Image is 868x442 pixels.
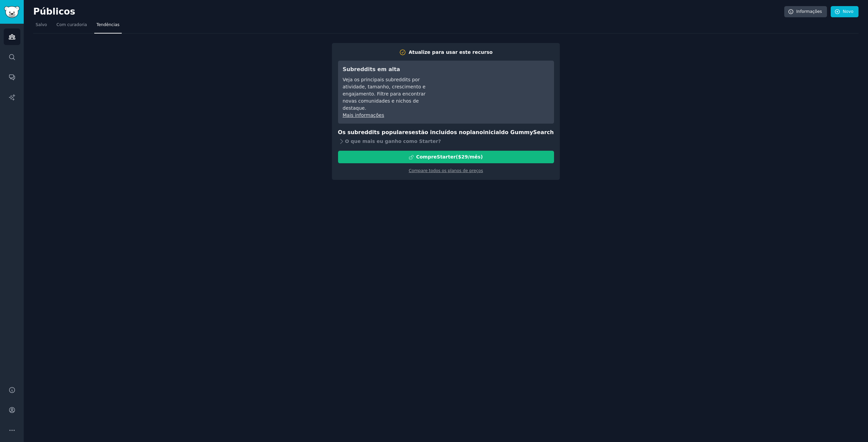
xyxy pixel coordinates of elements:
font: ? [438,139,441,144]
font: ($ [456,154,461,160]
font: Subreddits em alta [343,66,400,72]
a: Novo [831,6,859,18]
font: Veja os principais subreddits por atividade, tamanho, crescimento e engajamento. Filtre para enco... [343,77,426,111]
font: Tendências [97,22,120,27]
button: CompreStarter($29/mês) [338,151,554,163]
font: Compre [416,154,437,160]
font: ) [480,154,482,160]
font: O que mais eu ganho com [345,139,414,144]
img: Logotipo do GummySearch [4,6,20,18]
font: Novo [843,9,853,14]
iframe: Reprodutor de vídeo do YouTube [448,65,549,116]
font: Públicos [33,6,75,17]
font: Com curadoria [56,22,87,27]
font: estão incluídos no [412,129,466,135]
font: /mês [468,154,481,160]
font: Salvo [36,22,47,27]
a: Tendências [94,20,122,34]
font: Os subreddits populares [338,129,412,135]
a: Informações [784,6,827,18]
a: Compare todos os planos de preços [409,168,483,173]
font: inicial [483,129,501,135]
font: 29 [461,154,468,160]
font: o Starter [414,139,438,144]
font: Atualize para usar este recurso [409,49,493,55]
font: Informações [796,9,822,14]
a: Com curadoria [54,20,89,34]
a: Salvo [33,20,49,34]
a: Mais informações [343,112,384,118]
font: plano [466,129,483,135]
font: Starter [437,154,456,160]
font: do GummySearch [501,129,554,135]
